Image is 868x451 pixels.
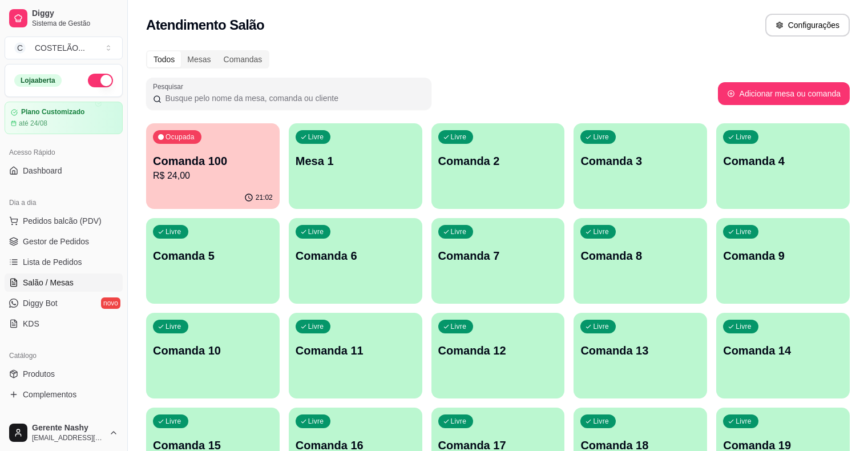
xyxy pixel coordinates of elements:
[736,132,752,142] p: Livre
[153,82,187,91] label: Pesquisar
[716,218,850,304] button: LivreComanda 9
[308,227,324,236] p: Livre
[165,132,195,142] p: Ocupada
[5,273,123,292] a: Salão / Mesas
[5,194,123,212] div: Dia a dia
[296,153,415,169] p: Mesa 1
[736,417,752,426] p: Livre
[723,153,843,169] p: Comanda 4
[256,193,273,202] p: 21:02
[88,74,113,87] button: Alterar Status
[723,248,843,264] p: Comanda 9
[593,417,609,426] p: Livre
[580,343,700,359] p: Comanda 13
[5,162,123,180] a: Dashboard
[5,365,123,383] a: Produtos
[23,236,89,247] span: Gestor de Pedidos
[5,253,123,271] a: Lista de Pedidos
[451,227,467,236] p: Livre
[451,417,467,426] p: Livre
[146,313,280,398] button: LivreComanda 10
[308,322,324,331] p: Livre
[580,153,700,169] p: Comanda 3
[289,218,422,304] button: LivreComanda 6
[23,297,58,309] span: Diggy Bot
[736,322,752,331] p: Livre
[5,102,123,134] a: Plano Customizadoaté 24/08
[5,5,123,32] a: DiggySistema de Gestão
[593,322,609,331] p: Livre
[5,212,123,230] button: Pedidos balcão (PDV)
[736,227,752,236] p: Livre
[593,132,609,142] p: Livre
[162,92,425,104] input: Pesquisar
[153,343,273,359] p: Comanda 10
[146,218,280,304] button: LivreComanda 5
[181,51,217,67] div: Mesas
[23,215,102,227] span: Pedidos balcão (PDV)
[146,123,280,209] button: OcupadaComanda 100R$ 24,0021:02
[153,248,273,264] p: Comanda 5
[308,132,324,142] p: Livre
[5,385,123,404] a: Complementos
[451,322,467,331] p: Livre
[23,165,62,176] span: Dashboard
[23,277,74,288] span: Salão / Mesas
[296,248,415,264] p: Comanda 6
[165,417,181,426] p: Livre
[5,143,123,162] div: Acesso Rápido
[438,248,558,264] p: Comanda 7
[14,74,62,87] div: Loja aberta
[431,313,565,398] button: LivreComanda 12
[153,153,273,169] p: Comanda 100
[32,423,104,433] span: Gerente Nashy
[574,313,707,398] button: LivreComanda 13
[5,294,123,312] a: Diggy Botnovo
[147,51,181,67] div: Todos
[5,347,123,365] div: Catálogo
[718,82,850,105] button: Adicionar mesa ou comanda
[451,132,467,142] p: Livre
[5,419,123,446] button: Gerente Nashy[EMAIL_ADDRESS][DOMAIN_NAME]
[716,123,850,209] button: LivreComanda 4
[580,248,700,264] p: Comanda 8
[217,51,269,67] div: Comandas
[593,227,609,236] p: Livre
[32,9,118,19] span: Diggy
[431,218,565,304] button: LivreComanda 7
[14,42,26,54] span: C
[5,315,123,333] a: KDS
[574,218,707,304] button: LivreComanda 8
[32,433,104,442] span: [EMAIL_ADDRESS][DOMAIN_NAME]
[308,417,324,426] p: Livre
[146,16,264,34] h2: Atendimento Salão
[5,37,123,59] button: Select a team
[431,123,565,209] button: LivreComanda 2
[289,123,422,209] button: LivreMesa 1
[153,169,273,183] p: R$ 24,00
[723,343,843,359] p: Comanda 14
[23,256,82,268] span: Lista de Pedidos
[438,343,558,359] p: Comanda 12
[5,232,123,251] a: Gestor de Pedidos
[165,322,181,331] p: Livre
[289,313,422,398] button: LivreComanda 11
[165,227,181,236] p: Livre
[35,42,85,54] div: COSTELÃO ...
[438,153,558,169] p: Comanda 2
[21,108,84,116] article: Plano Customizado
[23,318,39,329] span: KDS
[296,343,415,359] p: Comanda 11
[574,123,707,209] button: LivreComanda 3
[765,14,850,37] button: Configurações
[32,19,118,28] span: Sistema de Gestão
[23,368,55,380] span: Produtos
[23,389,76,400] span: Complementos
[19,119,47,128] article: até 24/08
[716,313,850,398] button: LivreComanda 14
